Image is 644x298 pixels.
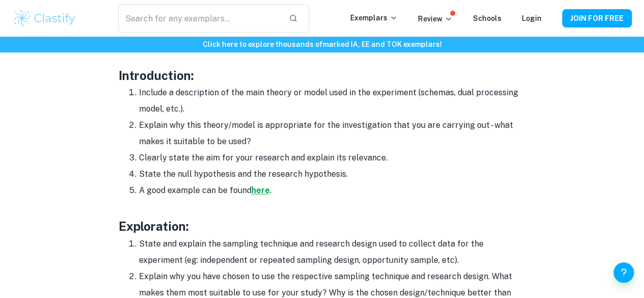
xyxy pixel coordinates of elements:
a: here [251,185,270,195]
a: Login [522,14,542,22]
h3: Introduction: [119,66,526,85]
a: Schools [473,14,501,22]
li: Explain why this theory/model is appropriate for the investigation that you are carrying out - wh... [139,117,526,150]
p: Exemplars [350,12,398,23]
button: Help and Feedback [613,262,634,283]
h6: Click here to explore thousands of marked IA, EE and TOK exemplars ! [2,39,642,50]
li: A good example can be found . [139,182,526,199]
p: Review [418,13,453,24]
input: Search for any exemplars... [118,4,281,33]
button: JOIN FOR FREE [562,9,632,28]
img: Clastify logo [12,8,77,29]
h3: Exploration: [119,217,526,235]
li: State and explain the sampling technique and research design used to collect data for the experim... [139,235,526,268]
li: Include a description of the main theory or model used in the experiment (schemas, dual processin... [139,85,526,117]
li: Clearly state the aim for your research and explain its relevance. [139,150,526,166]
li: State the null hypothesis and the research hypothesis. [139,166,526,182]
